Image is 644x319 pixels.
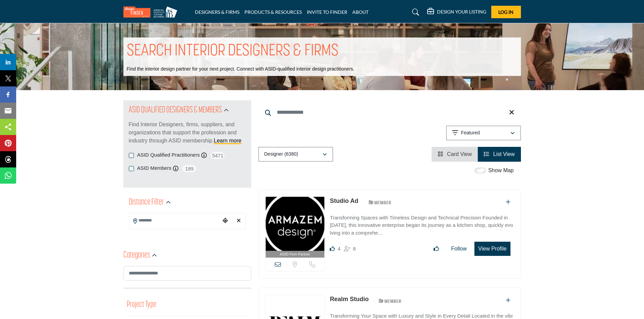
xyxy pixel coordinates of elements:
a: Realm Studio [330,296,369,302]
label: ASID Members [137,164,172,172]
div: DESIGN YOUR LISTING [427,8,486,16]
input: Search Location [129,214,220,227]
h5: DESIGN YOUR LISTING [437,9,486,15]
h1: SEARCH INTERIOR DESIGNERS & FIRMS [127,41,339,62]
div: Choose your current location [220,214,230,228]
input: Search Category [123,266,251,281]
h2: Categories [123,249,150,262]
a: View Card [438,151,472,157]
a: ABOUT [352,9,369,15]
p: Designer (6380) [264,151,298,158]
span: Card View [447,151,472,157]
p: Featured [461,130,480,136]
div: Clear search location [234,214,244,228]
li: Card View [432,147,478,162]
button: Follow [447,242,471,256]
li: List View [478,147,521,162]
label: ASID Qualified Practitioners [137,151,200,159]
button: Log In [491,6,521,18]
button: Like listing [429,242,443,256]
button: Designer (6380) [258,147,333,162]
label: Show Map [488,166,514,175]
a: Add To List [506,199,510,205]
button: View Profile [474,242,510,256]
a: ASID Firm Partner [266,197,325,258]
a: View List [484,151,515,157]
input: Search Keyword [258,104,521,121]
h2: Distance Filter [129,196,164,209]
span: ASID Firm Partner [280,251,310,257]
button: Project Type [127,298,156,311]
span: 189 [182,164,197,173]
a: Studio Ad [330,197,358,204]
img: Studio Ad [266,197,325,251]
p: Studio Ad [330,196,358,206]
span: 8 [353,246,356,251]
span: 5471 [210,151,225,160]
a: Search [406,7,423,18]
a: Add To List [506,297,510,303]
input: ASID Members checkbox [129,166,134,171]
img: ASID Members Badge Icon [365,198,395,207]
span: 4 [338,246,340,251]
button: Featured [446,126,521,140]
a: INVITE TO FINDER [307,9,347,15]
img: ASID Members Badge Icon [375,296,405,305]
span: Log In [498,9,514,15]
i: Likes [330,246,335,251]
a: PRODUCTS & RESOURCES [244,9,302,15]
input: ASID Qualified Practitioners checkbox [129,153,134,158]
div: Followers [344,245,356,253]
p: Find the interior design partner for your next project. Connect with ASID-qualified interior desi... [127,66,354,73]
span: List View [493,151,515,157]
a: Transforming Spaces with Timeless Design and Technical Precision Founded in [DATE], this innovati... [330,210,514,237]
h2: ASID QUALIFIED DESIGNERS & MEMBERS [129,104,222,116]
p: Find Interior Designers, firms, suppliers, and organizations that support the profession and indu... [129,121,246,145]
a: Learn more [214,138,241,143]
img: Site Logo [123,6,181,18]
p: Transforming Spaces with Timeless Design and Technical Precision Founded in [DATE], this innovati... [330,214,514,237]
a: DESIGNERS & FIRMS [195,9,239,15]
p: Realm Studio [330,295,369,304]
